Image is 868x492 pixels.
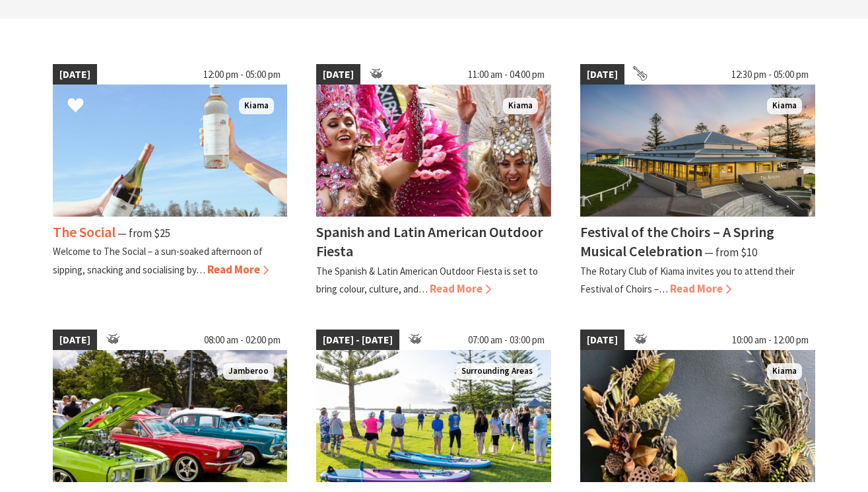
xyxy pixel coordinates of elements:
[316,265,538,295] p: The Spanish & Latin American Outdoor Fiesta is set to bring colour, culture, and…
[580,223,774,260] h4: Festival of the Choirs – A Spring Musical Celebration
[117,226,170,240] span: ⁠— from $25
[704,245,757,260] span: ⁠— from $10
[316,350,551,482] img: Jodie Edwards Welcome to Country
[580,85,815,217] img: 2023 Festival of Choirs at the Kiama Pavilion
[670,281,731,296] span: Read More
[53,64,288,298] a: [DATE] 12:00 pm - 05:00 pm The Social Kiama The Social ⁠— from $25 Welcome to The Social – a sun-...
[316,85,551,217] img: Dancers in jewelled pink and silver costumes with feathers, holding their hands up while smiling
[767,98,802,114] span: Kiama
[580,350,815,482] img: Botanical Wreath
[223,363,274,380] span: Jamberoo
[580,64,624,85] span: [DATE]
[316,64,360,85] span: [DATE]
[456,363,538,380] span: Surrounding Areas
[725,64,815,85] span: 12:30 pm - 05:00 pm
[53,245,263,275] p: Welcome to The Social – a sun-soaked afternoon of sipping, snacking and socialising by…
[430,281,491,296] span: Read More
[316,223,543,260] h4: Spanish and Latin American Outdoor Fiesta
[54,84,97,129] button: Click to Favourite The Social
[316,330,399,351] span: [DATE] - [DATE]
[461,330,551,351] span: 07:00 am - 03:00 pm
[197,64,287,85] span: 12:00 pm - 05:00 pm
[53,350,288,482] img: Jamberoo Car Show
[316,64,551,298] a: [DATE] 11:00 am - 04:00 pm Dancers in jewelled pink and silver costumes with feathers, holding th...
[767,363,802,380] span: Kiama
[725,330,815,351] span: 10:00 am - 12:00 pm
[580,330,624,351] span: [DATE]
[53,330,97,351] span: [DATE]
[207,262,269,277] span: Read More
[580,64,815,298] a: [DATE] 12:30 pm - 05:00 pm 2023 Festival of Choirs at the Kiama Pavilion Kiama Festival of the Ch...
[239,98,274,114] span: Kiama
[197,330,287,351] span: 08:00 am - 02:00 pm
[503,98,538,114] span: Kiama
[580,265,795,295] p: The Rotary Club of Kiama invites you to attend their Festival of Choirs –…
[53,64,97,85] span: [DATE]
[461,64,551,85] span: 11:00 am - 04:00 pm
[53,85,288,217] img: The Social
[53,223,116,241] h4: The Social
